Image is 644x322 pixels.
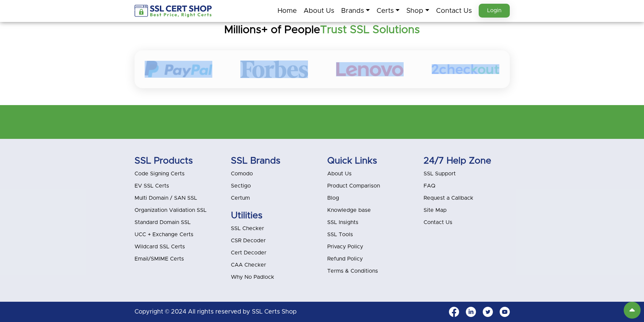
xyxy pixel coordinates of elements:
[231,210,317,221] h5: Utilities
[231,274,274,280] a: Why No Padlock
[327,268,378,274] a: Terms & Conditions
[327,183,380,189] a: Product Comparison
[231,195,250,201] a: Certum
[377,4,400,18] a: Certs
[341,4,370,18] a: Brands
[327,156,413,167] h5: Quick Links
[135,307,297,316] p: Copyright © 2024 All rights reserved by SSL Certs Shop
[424,207,447,213] a: Site Map
[145,61,212,78] img: paypal
[327,232,353,237] a: SSL Tools
[231,262,266,268] a: CAA Checker
[327,220,358,225] a: SSL Insights
[327,256,363,262] a: Refund Policy
[231,171,253,176] a: Comodo
[479,4,510,18] a: Login
[424,156,510,167] h5: 24/7 Help Zone
[278,4,297,18] a: Home
[135,183,169,189] a: EV SSL Certs
[231,156,317,167] h5: SSL Brands
[436,4,472,18] a: Contact Us
[231,250,266,255] a: Cert Decoder
[135,256,184,262] a: Email/SMIME Certs
[327,207,371,213] a: Knowledge base
[320,25,420,35] strong: Trust SSL Solutions
[327,244,363,249] a: Privacy Policy
[135,23,510,37] h2: Millions+ of People
[424,195,473,201] a: Request a Callback
[231,183,251,189] a: Sectigo
[406,4,429,18] a: Shop
[135,171,185,176] a: Code Signing Certs
[135,220,191,225] a: Standard Domain SSL
[424,171,456,176] a: SSL Support
[135,207,207,213] a: Organization Validation SSL
[135,156,221,167] h5: SSL Products
[231,226,264,231] a: SSL Checker
[432,64,499,74] img: Checkout
[135,195,197,201] a: Multi Domain / SAN SSL
[304,4,334,18] a: About Us
[336,62,404,76] img: lenovo
[135,5,213,17] img: sslcertshop-logo
[135,244,185,249] a: Wildcard SSL Certs
[424,183,435,189] a: FAQ
[240,60,308,78] img: Forbes
[231,238,266,243] a: CSR Decoder
[327,171,352,176] a: About Us
[327,195,339,201] a: Blog
[424,220,452,225] a: Contact Us
[135,232,193,237] a: UCC + Exchange Certs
